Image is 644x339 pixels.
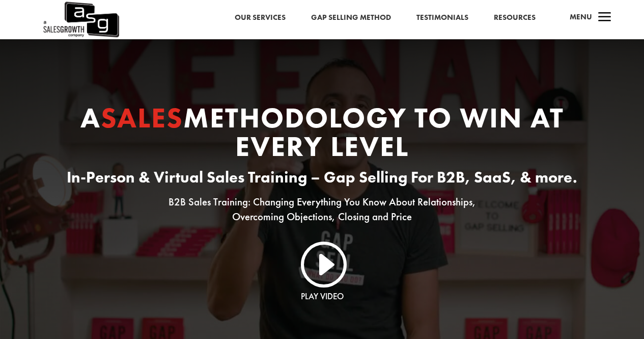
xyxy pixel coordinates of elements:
h1: A Methodology to Win At Every Level [65,103,580,166]
span: a [595,8,615,28]
span: Menu [570,12,592,22]
a: Resources [494,11,536,24]
a: I [298,239,347,288]
a: Gap Selling Method [311,11,391,24]
a: Our Services [235,11,286,24]
a: Testimonials [416,11,468,24]
a: Play Video [301,291,344,302]
h3: In-Person & Virtual Sales Training – Gap Selling For B2B, SaaS, & more. [65,166,580,195]
p: B2B Sales Training: Changing Everything You Know About Relationships, Overcoming Objections, Clos... [65,195,580,224]
span: Sales [101,99,183,136]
